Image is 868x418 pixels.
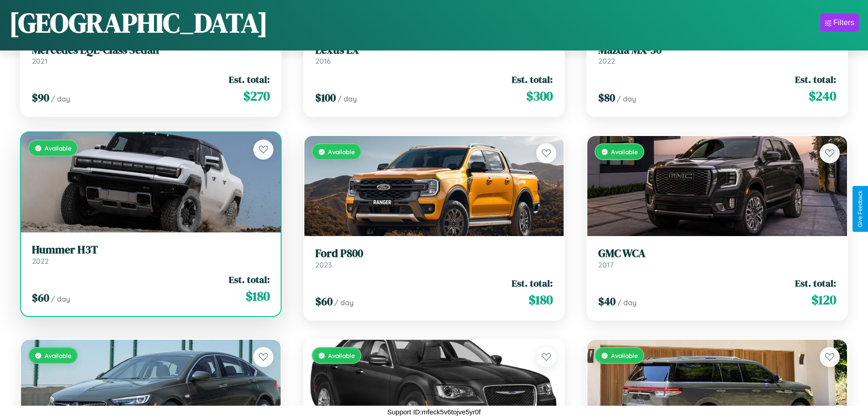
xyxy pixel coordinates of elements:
span: / day [338,94,357,103]
h3: Mercedes EQE-Class Sedan [32,44,270,57]
h1: [GEOGRAPHIC_DATA] [9,4,268,41]
span: 2016 [315,56,331,65]
a: Lexus LX2016 [315,44,553,66]
span: Available [45,144,72,152]
span: Available [611,352,638,359]
span: / day [51,94,70,103]
span: Available [45,352,72,359]
span: 2022 [32,257,49,266]
span: 2022 [598,56,615,65]
a: Ford P8002023 [315,247,553,269]
span: $ 90 [32,90,49,105]
span: Est. total: [512,73,553,86]
span: Available [611,148,638,156]
span: Est. total: [512,277,553,290]
p: Support ID: mfeck5v6tojve5yr0f [387,406,481,418]
span: $ 100 [315,90,336,105]
span: $ 40 [598,294,616,309]
span: Available [328,352,355,359]
div: Give Feedback [857,191,863,227]
button: Filters [820,14,859,32]
a: Mazda MX-302022 [598,44,836,66]
span: 2017 [598,260,613,269]
a: Hummer H3T2022 [32,243,270,266]
h3: Ford P800 [315,247,553,260]
span: $ 80 [598,90,615,105]
span: Available [328,148,355,156]
a: GMC WCA2017 [598,247,836,269]
span: / day [334,298,354,307]
span: $ 180 [246,287,270,305]
span: $ 180 [529,291,553,309]
span: Est. total: [229,273,270,286]
div: Filters [833,18,854,27]
a: Mercedes EQE-Class Sedan2021 [32,44,270,66]
span: Est. total: [795,277,836,290]
h3: Hummer H3T [32,243,270,257]
span: $ 60 [32,290,49,305]
span: 2023 [315,260,332,269]
span: $ 240 [809,87,836,105]
span: Est. total: [795,73,836,86]
span: / day [617,298,637,307]
h3: GMC WCA [598,247,836,260]
span: $ 270 [243,87,270,105]
span: $ 120 [812,291,836,309]
span: Est. total: [229,73,270,86]
span: / day [51,294,70,303]
span: $ 60 [315,294,333,309]
span: 2021 [32,56,47,65]
span: $ 300 [526,87,553,105]
span: / day [617,94,636,103]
